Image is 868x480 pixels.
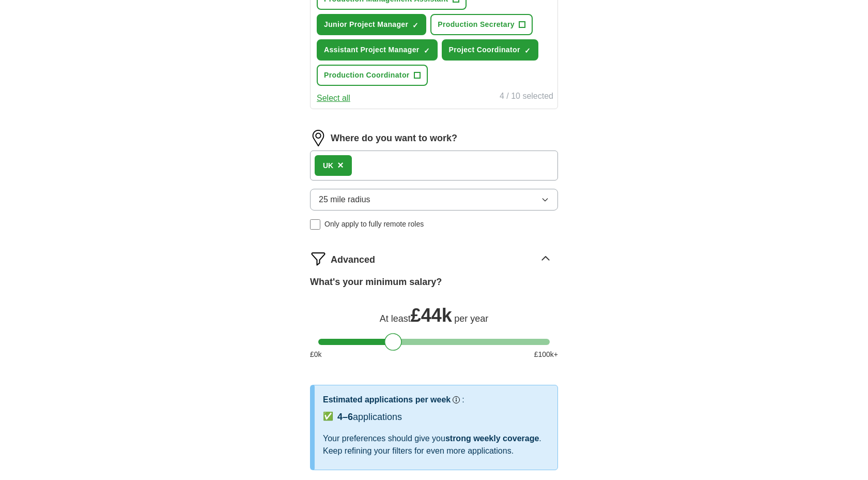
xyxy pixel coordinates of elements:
div: UK [323,160,333,171]
span: Advanced [331,253,375,267]
input: Only apply to fully remote roles [310,219,320,230]
span: £ 100 k+ [534,349,558,360]
span: £ 44k [411,305,452,326]
button: 25 mile radius [310,189,558,211]
button: Production Secretary [430,14,533,35]
span: Assistant Project Manager [324,44,420,55]
span: 25 mile radius [319,193,370,206]
span: £ 0 k [310,349,322,360]
button: Project Coordinator✓ [442,39,538,61]
label: Where do you want to work? [331,131,457,145]
span: ✓ [424,47,430,55]
span: ✓ [412,21,419,29]
label: What's your minimum salary? [310,275,442,289]
button: Assistant Project Manager✓ [317,39,438,61]
h3: : [462,394,464,406]
button: Junior Project Manager✓ [317,14,426,35]
span: Only apply to fully remote roles [324,219,424,230]
span: per year [454,313,488,324]
img: location.png [310,130,327,146]
span: Production Secretary [438,19,515,30]
div: Your preferences should give you . Keep refining your filters for even more applications. [323,432,549,457]
div: applications [337,410,402,424]
span: ✅ [323,410,333,423]
button: Select all [317,92,350,104]
span: Production Coordinator [324,70,410,81]
span: ✓ [524,47,531,55]
button: Production Coordinator [317,65,428,86]
span: × [337,159,344,171]
span: At least [380,313,411,324]
span: 4–6 [337,412,353,422]
span: Junior Project Manager [324,19,408,30]
div: 4 / 10 selected [500,90,553,104]
img: filter [310,250,327,267]
button: × [337,158,344,173]
span: strong weekly coverage [445,434,539,443]
span: Project Coordinator [449,44,520,55]
h3: Estimated applications per week [323,394,451,406]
